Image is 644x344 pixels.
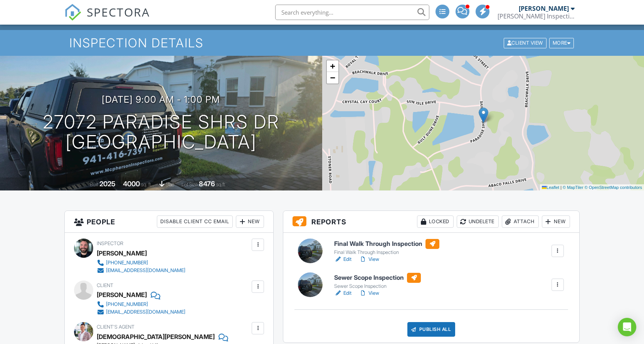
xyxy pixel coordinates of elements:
[330,61,335,71] span: +
[99,180,116,188] div: 2025
[560,185,562,190] span: |
[334,283,421,289] div: Sewer Scope Inspection
[141,182,152,187] span: sq. ft.
[334,289,351,297] a: Edit
[102,94,220,105] h3: [DATE] 9:00 am - 1:00 pm
[334,255,351,263] a: Edit
[97,247,147,259] div: [PERSON_NAME]
[123,180,140,188] div: 4000
[166,182,174,187] span: slab
[90,182,98,187] span: Built
[334,273,421,290] a: Sewer Scope Inspection Sewer Scope Inspection
[519,5,569,12] div: [PERSON_NAME]
[334,239,439,249] h6: Final Walk Through Inspection
[97,308,185,316] a: [EMAIL_ADDRESS][DOMAIN_NAME]
[64,10,150,27] a: SPECTORA
[106,267,185,274] div: [EMAIL_ADDRESS][DOMAIN_NAME]
[199,180,215,188] div: 8476
[457,215,499,228] div: Undelete
[97,324,135,330] span: Client's Agent
[97,289,147,301] div: [PERSON_NAME]
[157,215,233,228] div: Disable Client CC Email
[334,249,439,255] div: Final Walk Through Inspection
[334,239,439,256] a: Final Walk Through Inspection Final Walk Through Inspection
[64,4,81,21] img: The Best Home Inspection Software - Spectora
[618,318,636,336] div: Open Intercom Messenger
[330,73,335,82] span: −
[97,259,185,267] a: [PHONE_NUMBER]
[97,282,113,288] span: Client
[542,215,570,228] div: New
[479,107,488,123] img: Marker
[502,215,539,228] div: Attach
[106,301,148,307] div: [PHONE_NUMBER]
[542,185,559,190] a: Leaflet
[65,211,273,233] h3: People
[275,5,429,20] input: Search everything...
[549,38,574,48] div: More
[359,255,379,263] a: View
[97,331,215,342] a: [DEMOGRAPHIC_DATA][PERSON_NAME]
[69,36,575,50] h1: Inspection Details
[97,240,123,246] span: Inspector
[87,4,150,20] span: SPECTORA
[106,309,185,315] div: [EMAIL_ADDRESS][DOMAIN_NAME]
[43,112,279,153] h1: 27072 Paradise Shrs Dr [GEOGRAPHIC_DATA]
[327,72,338,83] a: Zoom out
[97,267,185,274] a: [EMAIL_ADDRESS][DOMAIN_NAME]
[407,322,456,337] div: Publish All
[504,38,546,48] div: Client View
[585,185,642,190] a: © OpenStreetMap contributors
[563,185,583,190] a: © MapTiler
[359,289,379,297] a: View
[334,273,421,283] h6: Sewer Scope Inspection
[503,40,548,45] a: Client View
[216,182,226,187] span: sq.ft.
[106,260,148,266] div: [PHONE_NUMBER]
[283,211,579,233] h3: Reports
[498,12,575,20] div: McPherson Inspections
[236,215,264,228] div: New
[327,60,338,72] a: Zoom in
[97,301,185,308] a: [PHONE_NUMBER]
[182,182,198,187] span: Lot Size
[417,215,454,228] div: Locked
